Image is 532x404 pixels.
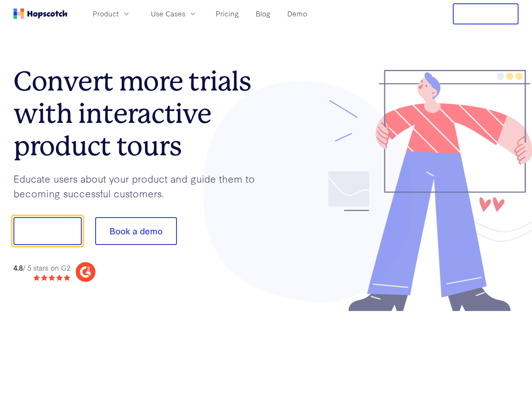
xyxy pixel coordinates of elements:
[146,7,202,21] button: Use Cases
[13,65,266,162] h1: Convert more trials with interactive product tours
[13,217,82,245] button: Show me!
[252,7,274,21] a: Blog
[151,8,185,19] span: Use Cases
[13,8,67,19] a: Home
[95,217,177,245] button: Book a demo
[88,7,136,21] button: Product
[93,8,119,19] span: Product
[13,263,70,273] div: / 5 stars on G2
[13,263,23,272] strong: 4.8
[284,7,310,21] a: Demo
[13,171,266,200] p: Educate users about your product and guide them to becoming successful customers.
[453,3,519,24] button: Free Trial
[212,7,242,21] a: Pricing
